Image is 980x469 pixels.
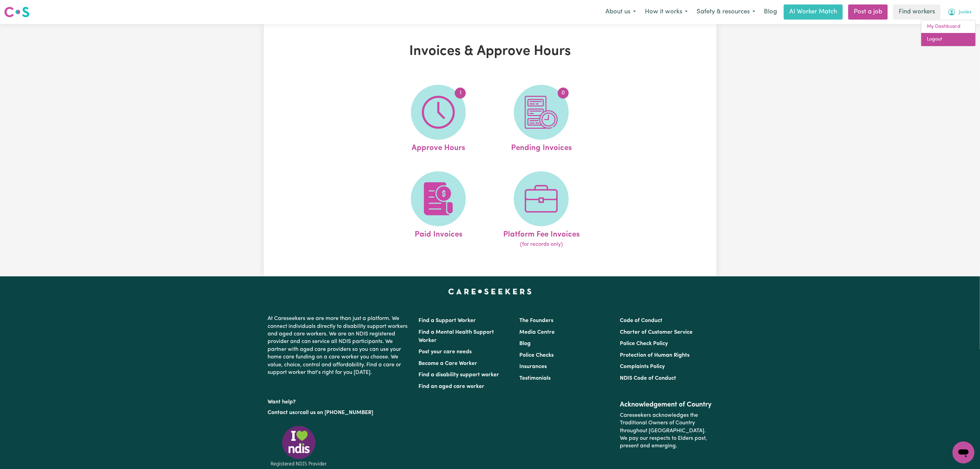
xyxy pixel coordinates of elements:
iframe: Button to launch messaging window, conversation in progress [953,442,975,464]
span: (for records only) [520,240,563,249]
a: Careseekers logo [4,4,29,20]
a: Platform Fee Invoices(for records only) [492,171,591,249]
a: Complaints Policy [620,364,665,369]
a: The Founders [519,318,553,323]
a: Blog [760,4,781,20]
div: My Account [921,20,976,46]
a: NDIS Code of Conduct [620,376,676,381]
a: Logout [921,33,976,46]
a: Post a job [848,4,888,20]
a: Charter of Customer Service [620,330,693,335]
a: Careseekers home page [448,289,532,294]
a: Contact us [268,410,295,415]
a: Post your care needs [419,349,472,355]
a: Blog [519,341,531,346]
a: Police Checks [519,353,554,358]
span: Approve Hours [412,140,465,154]
span: Paid Invoices [415,226,462,241]
a: Insurances [519,364,547,369]
button: About us [601,5,640,19]
p: or [268,406,411,419]
a: Find a disability support worker [419,372,499,378]
a: My Dashboard [921,20,976,33]
img: Registered NDIS provider [268,425,330,468]
a: Code of Conduct [620,318,662,323]
a: Find workers [893,4,941,20]
a: Media Centre [519,330,555,335]
h2: Acknowledgement of Country [620,401,712,409]
a: Find a Support Worker [419,318,476,323]
a: Find an aged care worker [419,384,485,389]
a: Become a Care Worker [419,361,477,366]
span: Pending Invoices [511,140,572,154]
p: Careseekers acknowledges the Traditional Owners of Country throughout [GEOGRAPHIC_DATA]. We pay o... [620,409,712,453]
a: Testimonials [519,376,551,381]
a: Pending Invoices [492,85,591,154]
button: Safety & resources [692,5,760,19]
a: call us on [PHONE_NUMBER] [300,410,374,415]
a: Approve Hours [389,85,488,154]
a: Police Check Policy [620,341,668,346]
span: 1 [455,88,466,99]
a: AI Worker Match [784,4,843,20]
img: Careseekers logo [4,6,29,18]
button: How it works [640,5,692,19]
p: At Careseekers we are more than just a platform. We connect individuals directly to disability su... [268,312,411,379]
button: My Account [943,5,976,19]
a: Find a Mental Health Support Worker [419,330,494,343]
a: Protection of Human Rights [620,353,689,358]
a: Paid Invoices [389,171,488,249]
span: 0 [558,88,569,99]
h1: Invoices & Approve Hours [343,43,637,60]
span: Jooles [959,9,971,16]
span: Platform Fee Invoices [503,226,580,241]
p: Want help? [268,396,411,406]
